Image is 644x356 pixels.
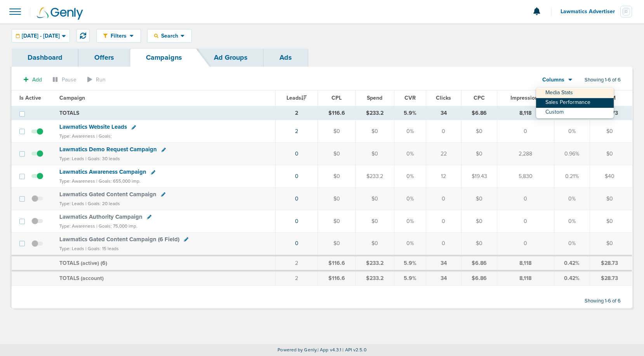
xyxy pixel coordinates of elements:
td: 0 [426,232,461,255]
td: $0 [356,120,394,143]
td: $0 [461,232,497,255]
span: CPC [474,95,485,101]
span: Lawmatics Awareness Campaign [59,168,146,175]
small: | Goals: 20 leads [85,201,120,206]
small: Type: Leads [59,156,84,161]
td: $233.2 [356,271,394,285]
small: | Goals: [96,133,112,139]
td: 0% [554,188,590,210]
td: $0 [318,232,356,255]
td: 0% [394,165,426,188]
td: 5.9% [394,271,426,285]
td: 34 [426,106,461,120]
a: Ads [264,48,308,67]
small: | Goals: 30 leads [85,156,120,161]
td: $0 [318,188,356,210]
a: 0 [295,218,299,225]
span: Showing 1-6 of 6 [585,77,621,83]
small: | Goals: 15 leads [85,246,119,251]
td: 0.96% [554,143,590,165]
td: $116.6 [318,256,356,271]
td: 0 [497,210,554,232]
span: CPL [332,95,342,101]
button: Add [19,74,46,85]
span: Search [158,33,181,39]
small: Type: Awareness [59,178,95,184]
td: $233.2 [356,165,394,188]
td: 0 [426,210,461,232]
td: $0 [590,120,632,143]
td: $0 [318,120,356,143]
td: $0 [318,165,356,188]
td: 0 [426,120,461,143]
td: $0 [461,188,497,210]
span: Lawmatics Gated Content Campaign [59,191,156,198]
img: Genly [37,7,83,20]
small: Type: Awareness [59,223,95,229]
td: $233.2 [356,256,394,271]
td: 8,118 [497,256,554,271]
a: 0 [295,195,299,202]
span: Impressions [510,95,541,101]
td: 8,118 [497,271,554,285]
span: Columns [542,76,564,84]
td: $28.73 [590,256,632,271]
td: $6.86 [461,106,497,120]
td: 5.9% [394,106,426,120]
td: $0 [461,143,497,165]
td: TOTALS (active) ( ) [55,256,275,271]
span: Lawmatics Website Leads [59,123,127,130]
a: 2 [295,128,298,135]
span: Campaign [59,95,85,101]
td: 2 [276,256,318,271]
td: 0% [394,210,426,232]
td: $0 [356,188,394,210]
td: $19.43 [461,165,497,188]
span: Lawmatics Advertiser [561,9,620,14]
td: $0 [461,120,497,143]
td: $6.86 [461,271,497,285]
td: TOTALS [55,106,275,120]
td: $40 [590,165,632,188]
span: Showing 1-6 of 6 [585,298,621,304]
td: 0% [394,120,426,143]
td: 8,118 [497,106,554,120]
td: $0 [590,210,632,232]
td: $116.6 [318,271,356,285]
td: 0 [426,188,461,210]
td: $0 [318,210,356,232]
td: TOTALS (account) [55,271,275,285]
a: Sales Performance [536,98,614,108]
a: 0 [295,240,299,247]
a: Custom [536,108,614,118]
span: CVR [404,95,416,101]
td: 0 [497,232,554,255]
td: $0 [356,210,394,232]
span: Leads [286,95,307,101]
td: $233.2 [356,106,394,120]
td: 0% [394,232,426,255]
td: 0.42% [554,256,590,271]
td: 0% [554,120,590,143]
td: 34 [426,256,461,271]
td: 2 [276,271,318,285]
span: Add [32,76,42,83]
td: 0.42% [554,271,590,285]
td: $6.86 [461,256,497,271]
td: 12 [426,165,461,188]
span: Filters [108,33,130,39]
td: 22 [426,143,461,165]
td: $0 [318,143,356,165]
small: | Goals: 75,000 imp. [96,223,137,229]
td: 5,830 [497,165,554,188]
td: $0 [590,232,632,255]
a: 0 [295,173,299,180]
a: 0 [295,150,299,157]
td: 2 [276,106,318,120]
span: Is Active [19,95,41,101]
td: 0% [554,232,590,255]
span: 6 [102,260,106,266]
span: Spend [367,95,382,101]
td: 2,288 [497,143,554,165]
small: Type: Awareness [59,133,95,139]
